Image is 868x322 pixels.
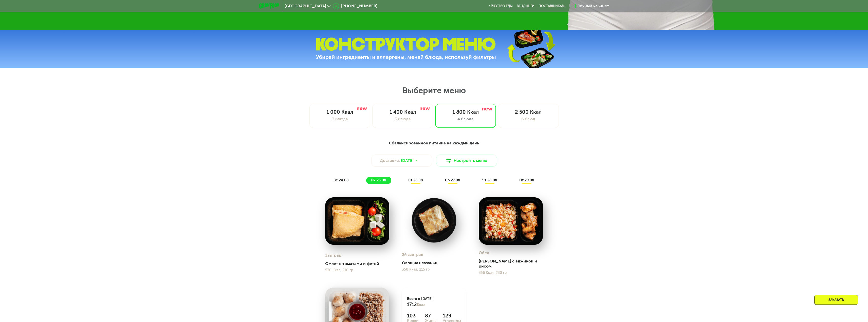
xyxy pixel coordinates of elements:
[503,109,553,115] div: 2 500 Ккал
[401,158,414,164] span: [DATE]
[285,4,326,8] span: [GEOGRAPHIC_DATA]
[378,109,428,115] div: 1 400 Ккал
[814,295,858,305] div: Заказать
[402,251,423,258] div: 2й завтрак
[371,178,386,182] span: пн 25.08
[407,302,417,307] span: 1712
[479,249,489,257] div: Обед
[440,109,491,115] div: 1 800 Ккал
[425,313,436,319] div: 87
[315,109,365,115] div: 1 000 Ккал
[577,3,609,9] div: Личный кабинет
[482,178,497,182] span: чт 28.08
[408,178,423,182] span: вт 26.08
[417,303,425,307] span: Ккал
[380,158,400,164] span: Доставка:
[334,178,349,182] span: вс 24.08
[407,296,461,308] div: Всего в [DATE]
[436,155,497,167] button: Настроить меню
[402,260,470,266] div: Овощная лазанья
[333,3,377,9] a: [PHONE_NUMBER]
[402,268,466,272] div: 350 Ккал, 215 гр
[445,178,460,182] span: ср 27.08
[503,116,553,122] div: 6 блюд
[325,261,393,266] div: Омлет с томатами и фетой
[325,268,389,272] div: 530 Ккал, 210 гр
[488,4,513,8] a: Качество еды
[315,116,365,122] div: 3 блюда
[440,116,491,122] div: 4 блюда
[517,4,534,8] a: Вендинги
[407,313,419,319] div: 103
[519,178,534,182] span: пт 29.08
[479,271,543,275] div: 356 Ккал, 230 гр
[16,85,852,96] h2: Выберите меню
[479,259,547,269] div: [PERSON_NAME] с аджикой и рисом
[539,4,565,8] div: поставщикам
[284,140,584,146] div: Сбалансированное питание на каждый день
[378,116,428,122] div: 3 блюда
[443,313,461,319] div: 129
[325,252,341,259] div: Завтрак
